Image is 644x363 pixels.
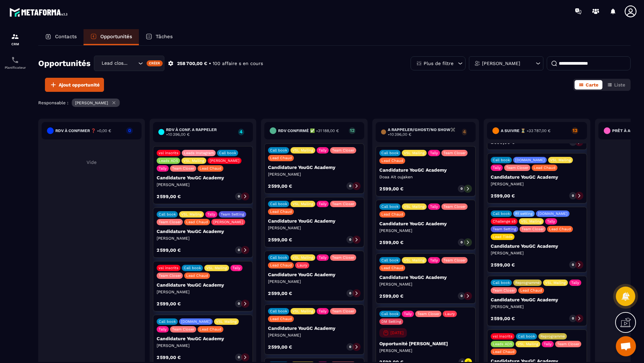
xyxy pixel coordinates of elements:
p: 2 599,00 € [379,240,404,245]
p: 2 599,00 € [268,345,292,349]
p: [PERSON_NAME] [210,159,239,163]
p: Tâches [156,34,173,40]
p: Contacts [55,34,77,40]
p: Tally [493,166,501,170]
p: [PERSON_NAME] [379,348,472,353]
span: Lead closing [100,60,130,67]
p: Call book [270,148,287,153]
p: 2 599,00 € [268,184,292,188]
p: 0 [126,128,133,133]
p: [PERSON_NAME] [157,182,249,187]
p: 2 599,00 € [491,140,515,144]
p: 2 599,00 € [379,294,404,298]
p: Team Closer [443,151,466,155]
p: 2 599,00 € [491,193,515,198]
p: VSL Mailing [521,219,542,224]
p: Team Closer [506,166,528,170]
p: Candidature YouGC Academy [268,165,361,170]
p: Tally [430,258,438,262]
p: Call book [381,258,398,262]
p: Team Closer [443,204,466,209]
p: 0 [349,345,351,349]
p: [PERSON_NAME] [213,220,243,224]
p: Team Setting [221,212,244,217]
p: Team Closer [159,274,181,278]
p: Call book [184,266,201,270]
p: Tally [571,281,579,285]
p: 0 [461,294,463,298]
p: Plus de filtre [424,61,453,66]
p: Tally [319,309,327,313]
p: [PERSON_NAME] [482,61,520,66]
span: 10 396,00 € [168,132,190,137]
p: 2 599,00 € [268,291,292,296]
p: VSL Mailing [206,266,227,270]
p: Candidature YouGC Academy [379,221,472,226]
p: Tally [319,255,327,260]
span: Ajout opportunité [59,81,100,88]
p: Candidature YouGC Academy [268,272,361,277]
p: 2 599,00 € [491,262,515,267]
p: Candidature YouGC Academy [491,297,583,302]
p: vsl inscrits [159,266,178,270]
p: 2 599,00 € [268,237,292,242]
p: [PERSON_NAME] [268,225,361,231]
p: Call book [381,204,398,209]
p: Candidature YouGC Academy [157,336,249,341]
p: 2 599,00 € [491,316,515,321]
p: [PERSON_NAME] [75,101,108,105]
p: Call book [159,319,176,324]
p: 2 599,00 € [157,248,181,252]
p: 0 [238,355,240,360]
p: Call book [219,151,236,155]
p: VSL Mailing [518,342,538,346]
p: Lead Chaud [534,166,555,170]
p: 258 700,00 € [177,60,207,67]
span: 10 396,00 € [390,132,411,137]
p: vsl inscrits [493,334,513,339]
p: 12 [349,128,356,133]
p: 2 599,00 € [157,301,181,306]
p: Team Closer [417,312,439,316]
p: Candidature YouGC Academy [157,175,249,180]
p: [PERSON_NAME] [157,236,249,241]
p: Candidature YouGC Academy [157,282,249,288]
p: [PERSON_NAME] [268,279,361,284]
p: Lead Chaud [381,212,403,217]
a: Opportunités [84,29,139,45]
p: Team Closer [159,220,181,224]
p: Lead Chaud [186,220,208,224]
p: [PERSON_NAME] [268,172,361,177]
input: Search for option [130,60,137,67]
h6: RDV à conf. A RAPPELER - [166,127,234,137]
h2: Opportunités [38,57,91,70]
p: Call book [493,158,510,162]
p: VSL Mailing [545,281,566,285]
p: Lead Chaud [270,209,292,214]
p: Challenge s5 [493,219,516,224]
p: Candidature YouGC Academy [379,275,472,280]
span: 31 188,00 € [318,128,339,133]
p: Responsable : [38,100,68,105]
p: Team Closer [493,288,515,293]
p: Candidature YouGC Academy [157,229,249,234]
p: 2 599,00 € [157,194,181,199]
img: formation [11,33,19,41]
p: Tally [430,151,438,155]
p: Reprogrammé [540,334,565,339]
span: 33 787,00 € [529,128,550,133]
p: Candidature YouGC Academy [491,174,583,180]
p: VSL Mailing [216,319,237,324]
p: 0 [461,240,463,245]
p: Lead Chaud [520,288,542,293]
p: Tally [319,148,327,153]
p: Leads ADS [493,342,512,346]
p: 0 [572,193,574,198]
a: Tâches [139,29,179,45]
p: Call book [518,334,535,339]
p: Doaa Ait oujaken [379,174,472,180]
p: [PERSON_NAME] [379,282,472,287]
p: 13 [572,128,578,133]
p: Team Closer [332,148,354,153]
p: [DOMAIN_NAME] [515,158,545,162]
